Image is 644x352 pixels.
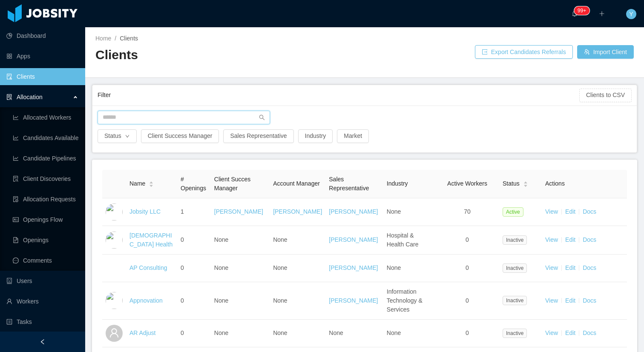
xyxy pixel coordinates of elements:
span: Sales Representative [329,176,369,192]
span: Active [503,207,523,217]
span: None [273,236,287,243]
a: Edit [565,264,575,271]
a: View [545,208,558,215]
a: [PERSON_NAME] [329,264,378,271]
a: icon: pie-chartDashboard [6,27,78,44]
td: 0 [177,226,211,255]
h2: Clients [95,46,365,64]
a: View [545,264,558,271]
span: Account Manager [273,180,320,187]
img: 6a95fc60-fa44-11e7-a61b-55864beb7c96_5a5d513336692-400w.png [106,260,123,277]
span: None [214,329,228,336]
td: 0 [177,282,211,320]
span: None [387,208,401,215]
span: None [273,297,287,304]
a: [PERSON_NAME] [329,297,378,304]
span: Actions [545,180,565,187]
a: Docs [583,264,596,271]
i: icon: search [259,114,265,120]
a: Home [95,35,111,42]
a: Appnovation [129,297,163,304]
i: icon: solution [6,94,12,100]
button: Market [337,129,369,143]
sup: 456 [574,6,589,15]
a: View [545,236,558,243]
span: Information Technology & Services [387,288,423,313]
i: icon: caret-down [149,183,154,186]
button: icon: usergroup-addImport Client [577,45,634,59]
a: Jobsity LLC [129,208,161,215]
a: [PERSON_NAME] [329,236,378,243]
button: Clients to CSV [579,89,632,102]
span: / [115,35,116,42]
i: icon: plus [599,11,605,17]
a: [PERSON_NAME] [329,208,378,215]
a: View [545,329,558,336]
span: Inactive [503,329,527,338]
a: icon: auditClients [6,68,78,85]
a: icon: file-textOpenings [13,232,78,249]
a: Edit [565,236,575,243]
span: Allocation [17,94,43,100]
span: Name [129,179,145,188]
span: Client Succes Manager [214,176,251,192]
span: Hospital & Health Care [387,232,419,248]
img: 6a8e90c0-fa44-11e7-aaa7-9da49113f530_5a5d50e77f870-400w.png [106,232,123,249]
div: Filter [98,87,579,103]
a: Edit [565,329,575,336]
i: icon: caret-up [149,180,154,183]
span: Inactive [503,296,527,305]
a: AR Adjust [129,329,155,336]
td: 0 [435,226,499,255]
a: [PERSON_NAME] [214,208,263,215]
span: None [387,264,401,271]
span: Clients [120,35,138,42]
span: # Openings [181,176,206,192]
a: icon: robotUsers [6,272,78,289]
a: View [545,297,558,304]
a: Docs [583,236,596,243]
span: None [214,264,228,271]
a: icon: userWorkers [6,293,78,310]
td: 0 [177,255,211,282]
a: icon: file-doneAllocation Requests [13,191,78,208]
a: AP Consulting [129,264,167,271]
a: Docs [583,329,596,336]
a: icon: profileTasks [6,313,78,330]
span: Active Workers [447,180,487,187]
a: icon: line-chartCandidates Available [13,129,78,146]
a: [PERSON_NAME] [273,208,322,215]
button: Sales Representative [223,129,293,143]
a: Edit [565,297,575,304]
i: icon: user [109,328,119,338]
span: None [214,236,228,243]
i: icon: bell [572,11,578,17]
a: [DEMOGRAPHIC_DATA] Health [129,232,172,248]
button: icon: exportExport Candidates Referrals [475,45,573,59]
a: icon: idcardOpenings Flow [13,211,78,228]
button: Client Success Manager [141,129,219,143]
a: icon: file-searchClient Discoveries [13,170,78,187]
div: Sort [149,180,154,186]
span: None [273,329,287,336]
span: Status [503,179,520,188]
a: icon: messageComments [13,252,78,269]
i: icon: caret-up [523,180,528,183]
img: dc41d540-fa30-11e7-b498-73b80f01daf1_657caab8ac997-400w.png [106,203,123,220]
a: icon: appstoreApps [6,48,78,65]
span: None [387,329,401,336]
span: None [329,329,343,336]
a: Docs [583,208,596,215]
td: 0 [435,255,499,282]
td: 0 [435,320,499,347]
span: Inactive [503,235,527,245]
i: icon: caret-down [523,183,528,186]
span: Inactive [503,263,527,273]
button: Statusicon: down [98,129,137,143]
img: 6a96eda0-fa44-11e7-9f69-c143066b1c39_5a5d5161a4f93-400w.png [106,292,123,309]
td: 0 [177,320,211,347]
td: 0 [435,282,499,320]
span: 1 [181,208,184,215]
button: Industry [298,129,333,143]
a: icon: line-chartCandidate Pipelines [13,150,78,167]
